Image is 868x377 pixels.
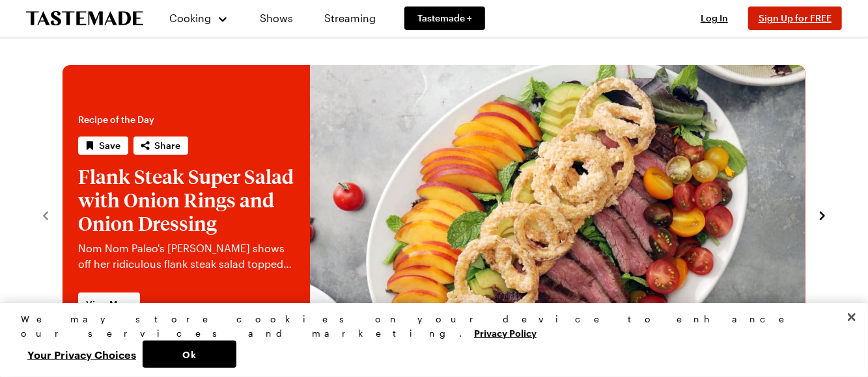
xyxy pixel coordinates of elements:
[21,312,836,368] div: Privacy
[688,12,740,25] button: Log In
[169,3,229,34] button: Cooking
[417,12,472,25] span: Tastemade +
[78,292,140,316] a: View More
[21,341,143,368] button: Your Privacy Choices
[21,312,836,341] div: We may store cookies on your device to enhance our services and marketing.
[759,12,832,23] span: Sign Up for FREE
[133,136,188,155] button: Share
[99,139,120,152] span: Save
[748,6,842,30] button: Sign Up for FREE
[143,341,236,368] button: Ok
[474,326,537,339] a: More information about your privacy, opens in a new tab
[170,12,212,24] span: Cooking
[154,139,180,152] span: Share
[26,11,143,26] a: To Tastemade Home Page
[837,303,866,331] button: Close
[63,65,805,364] div: 1 / 6
[404,6,485,30] a: Tastemade +
[86,298,132,311] span: View More
[816,207,829,222] button: navigate to next item
[78,136,128,155] button: Save recipe
[701,12,728,23] span: Log In
[39,207,52,222] button: navigate to previous item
